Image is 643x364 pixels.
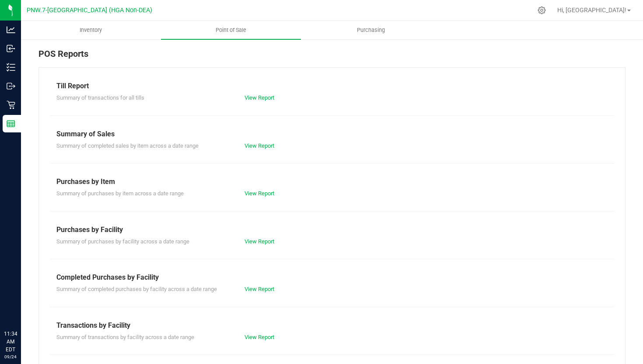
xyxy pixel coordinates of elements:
span: Point of Sale [204,26,258,34]
div: Purchases by Item [56,177,608,187]
inline-svg: Inventory [7,63,15,72]
div: Manage settings [536,6,547,14]
span: Summary of purchases by facility across a date range [56,238,189,245]
inline-svg: Outbound [7,82,15,90]
span: Inventory [68,26,114,34]
span: PNW.7-[GEOGRAPHIC_DATA] (HGA Non-DEA) [27,7,152,14]
div: Transactions by Facility [56,320,608,331]
a: Point of Sale [161,21,301,39]
div: Completed Purchases by Facility [56,272,608,283]
a: View Report [245,190,274,197]
div: Till Report [56,81,608,91]
a: Purchasing [301,21,441,39]
inline-svg: Retail [7,101,15,109]
div: POS Reports [38,47,626,67]
p: 09/24 [4,354,17,360]
inline-svg: Analytics [7,25,15,34]
span: Summary of purchases by item across a date range [56,190,184,197]
div: Purchases by Facility [56,225,608,235]
a: View Report [245,286,274,292]
span: Hi, [GEOGRAPHIC_DATA]! [557,7,626,14]
span: Summary of completed sales by item across a date range [56,142,199,149]
a: View Report [245,334,274,340]
a: View Report [245,94,274,101]
a: Inventory [21,21,161,39]
div: Summary of Sales [56,129,608,139]
inline-svg: Inbound [7,44,15,53]
inline-svg: Reports [7,119,15,128]
span: Summary of transactions by facility across a date range [56,334,194,340]
a: View Report [245,142,274,149]
iframe: Resource center [9,294,35,320]
span: Summary of completed purchases by facility across a date range [56,286,217,292]
p: 11:34 AM EDT [4,330,17,354]
span: Summary of transactions for all tills [56,94,144,101]
span: Purchasing [345,26,397,34]
a: View Report [245,238,274,245]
